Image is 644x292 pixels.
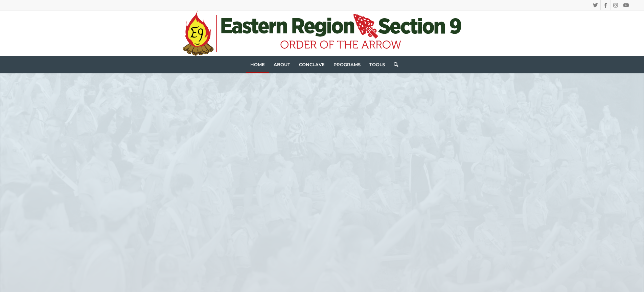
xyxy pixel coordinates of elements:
[295,56,329,73] a: Conclave
[246,56,269,73] a: Home
[269,56,295,73] a: About
[250,62,265,67] span: Home
[299,62,325,67] span: Conclave
[329,56,365,73] a: Programs
[365,56,389,73] a: Tools
[389,56,398,73] a: Search
[274,62,290,67] span: About
[333,62,361,67] span: Programs
[369,62,385,67] span: Tools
